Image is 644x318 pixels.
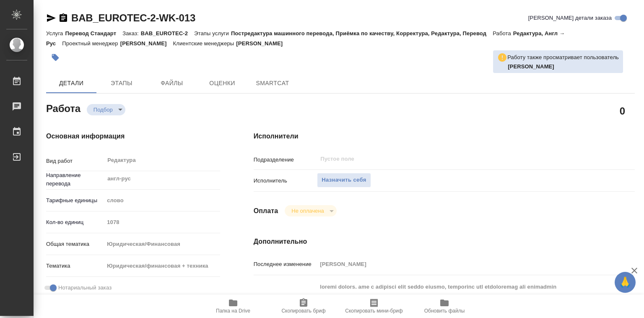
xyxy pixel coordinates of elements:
button: Скопировать ссылку для ЯМессенджера [46,13,56,23]
p: Последнее изменение [254,260,317,268]
p: Услуга [46,30,65,36]
a: BAB_EUROTEC-2-WK-013 [71,12,195,23]
p: Тарифные единицы [46,196,104,205]
p: [PERSON_NAME] [120,40,173,47]
p: Работа [493,30,513,36]
p: Подразделение [254,156,317,164]
span: Оценки [202,78,242,89]
p: Исполнитель [254,177,317,185]
span: Скопировать бриф [281,308,325,314]
div: слово [104,193,220,208]
p: Общая тематика [46,240,104,248]
button: Скопировать бриф [268,295,339,318]
div: Юридическая/финансовая + техника [104,259,220,273]
p: Направление перевода [46,171,104,188]
button: Папка на Drive [198,295,268,318]
h4: Исполнители [254,131,635,141]
input: Пустое поле [317,258,603,270]
p: Кол-во единиц [46,218,104,227]
h4: Оплата [254,206,278,216]
input: Пустое поле [319,154,583,164]
p: Бабкина Анастасия [508,63,619,71]
button: Добавить тэг [46,48,65,67]
span: 🙏 [618,274,632,291]
div: Подбор [87,104,125,115]
p: Заказ: [122,30,140,36]
button: Назначить себя [317,173,371,188]
span: Обновить файлы [424,308,465,314]
button: Скопировать ссылку [58,13,68,23]
h4: Дополнительно [254,237,635,247]
p: Проектный менеджер [62,40,120,47]
span: Скопировать мини-бриф [345,308,402,314]
span: Детали [51,78,91,89]
p: Вид работ [46,157,104,165]
button: Подбор [91,106,115,113]
span: Этапы [101,78,142,89]
b: [PERSON_NAME] [508,63,554,70]
span: Папка на Drive [216,308,250,314]
span: Нотариальный заказ [58,284,112,292]
p: [PERSON_NAME] [236,40,289,47]
p: Клиентские менеджеры [173,40,236,47]
div: Подбор [285,205,336,216]
div: Юридическая/Финансовая [104,237,220,251]
p: Постредактура машинного перевода, Приёмка по качеству, Корректура, Редактура, Перевод [231,30,493,36]
span: Файлы [152,78,192,89]
h2: Работа [46,100,80,115]
button: 🙏 [615,272,636,293]
p: Этапы услуги [194,30,231,36]
button: Обновить файлы [409,295,480,318]
h2: 0 [620,104,625,118]
p: Перевод Стандарт [65,30,122,36]
p: Тематика [46,262,104,270]
button: Не оплачена [289,207,326,214]
p: Работу также просматривает пользователь [507,53,619,62]
input: Пустое поле [104,216,220,228]
span: SmartCat [252,78,293,89]
p: BAB_EUROTEC-2 [141,30,194,36]
h4: Основная информация [46,131,220,141]
span: [PERSON_NAME] детали заказа [528,14,612,22]
span: Назначить себя [322,175,366,185]
button: Скопировать мини-бриф [339,295,409,318]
